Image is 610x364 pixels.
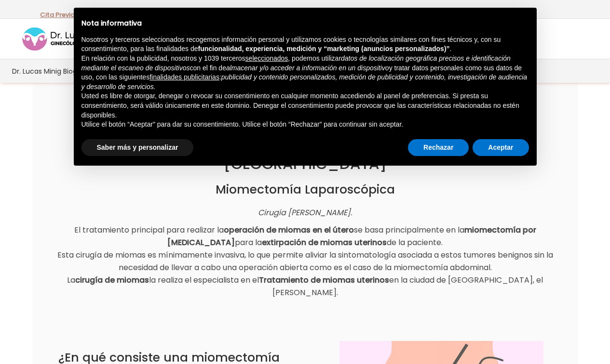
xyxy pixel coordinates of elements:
[258,207,352,218] em: Cirugía [PERSON_NAME].
[81,91,529,120] p: Usted es libre de otorgar, denegar o revocar su consentimiento en cualquier momento accediendo al...
[40,224,570,299] p: El tratamiento principal para realizar la se basa principalmente en la para la de la paciente. Es...
[81,73,528,91] em: publicidad y contenido personalizados, medición de publicidad y contenido, investigación de audie...
[63,65,93,77] span: Biografía
[81,54,511,72] em: datos de localización geográfica precisos e identificación mediante el escaneo de dispositivos
[149,73,219,82] button: finalidades publicitarias
[473,139,529,156] button: Aceptar
[40,136,570,173] h1: Operación [PERSON_NAME] [GEOGRAPHIC_DATA], [GEOGRAPHIC_DATA]
[262,237,387,248] strong: extirpación de miomas uterinos
[62,59,94,83] a: Biografía
[81,139,194,156] button: Saber más y personalizar
[40,10,75,19] a: Cita Previa
[81,19,529,27] h2: Nota informativa
[224,224,354,235] strong: operación de miomas en el útero
[40,182,570,197] h2: Miomectomía Laparoscópica
[81,54,529,91] p: En relación con la publicidad, nosotros y 1039 terceros , podemos utilizar con el fin de y tratar...
[226,64,389,72] em: almacenar y/o acceder a información en un dispositivo
[40,9,78,21] p: -
[81,35,529,54] p: Nosotros y terceros seleccionados recogemos información personal y utilizamos cookies o tecnologí...
[259,274,389,286] strong: Tratamiento de miomas uterinos
[12,65,61,77] span: Dr. Lucas Minig
[198,45,450,52] strong: funcionalidad, experiencia, medición y “marketing (anuncios personalizados)”
[11,59,62,83] a: Dr. Lucas Minig
[75,274,149,286] strong: cirugía de miomas
[81,120,529,130] p: Utilice el botón “Aceptar” para dar su consentimiento. Utilice el botón “Rechazar” para continuar...
[245,54,288,64] button: seleccionados
[408,139,469,156] button: Rechazar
